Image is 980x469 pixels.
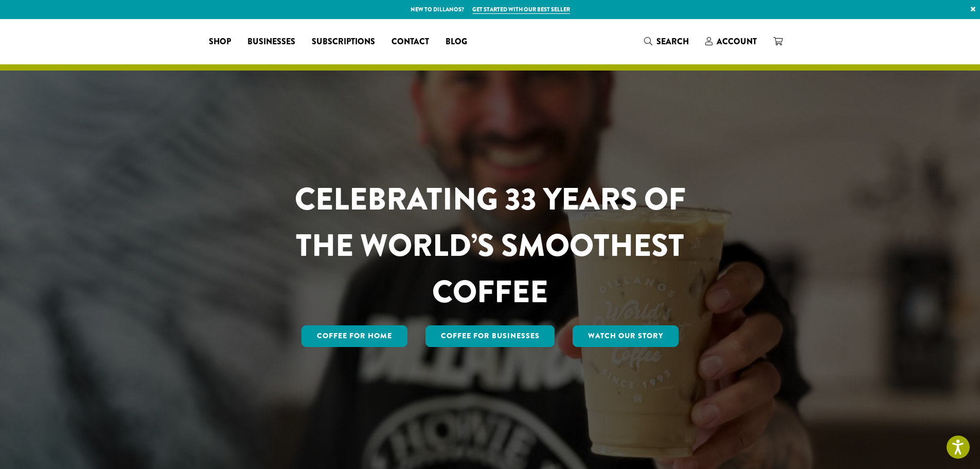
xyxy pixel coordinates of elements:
[656,36,689,47] span: Search
[472,5,570,14] a: Get started with our best seller
[301,325,407,347] a: Coffee for Home
[636,33,697,50] a: Search
[446,36,467,48] span: Blog
[264,176,716,315] h1: CELEBRATING 33 YEARS OF THE WORLD’S SMOOTHEST COFFEE
[209,36,231,48] span: Shop
[247,36,295,48] span: Businesses
[425,325,555,347] a: Coffee For Businesses
[573,325,679,347] a: Watch Our Story
[717,36,757,47] span: Account
[312,36,375,48] span: Subscriptions
[391,36,429,48] span: Contact
[201,33,239,50] a: Shop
